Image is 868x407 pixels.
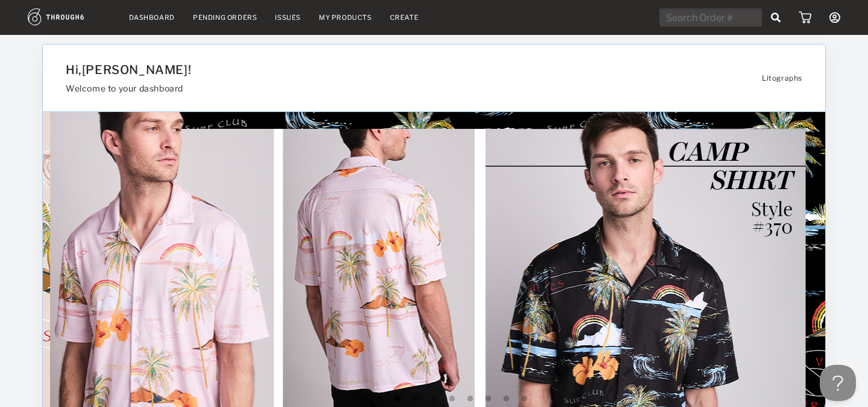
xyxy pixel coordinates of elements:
[659,8,762,26] input: Search Order #
[338,393,350,405] button: 1
[66,83,678,93] h3: Welcome to your dashboard
[482,393,494,405] button: 9
[428,393,440,405] button: 6
[392,393,404,405] button: 4
[762,73,802,82] span: Litographs
[799,11,811,23] img: icon_cart.dab5cea1.svg
[193,13,257,22] a: Pending Orders
[374,393,386,405] button: 3
[275,13,301,22] a: Issues
[28,8,111,25] img: logo.1c10ca64.svg
[390,13,419,22] a: Create
[820,365,856,401] iframe: Toggle Customer Support
[518,393,530,405] button: 11
[464,393,476,405] button: 8
[319,13,372,22] a: My Products
[500,393,512,405] button: 10
[66,63,678,77] h1: Hi, [PERSON_NAME] !
[446,393,458,405] button: 7
[410,393,422,405] button: 5
[129,13,175,22] a: Dashboard
[356,393,368,405] button: 2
